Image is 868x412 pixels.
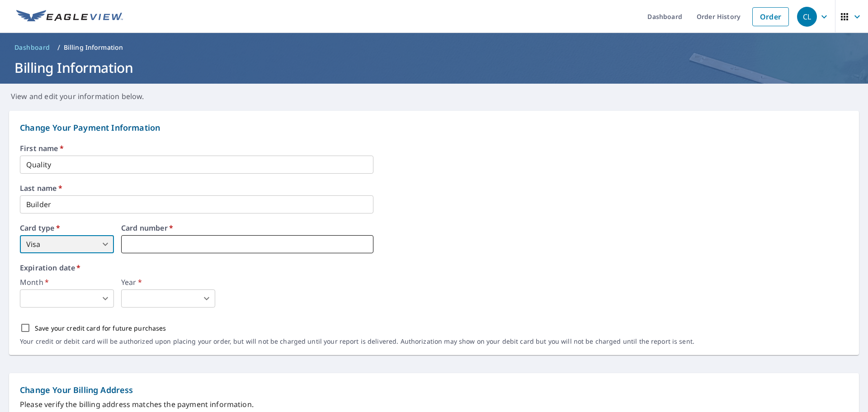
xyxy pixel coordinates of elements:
[121,235,373,253] iframe: secure payment field
[64,43,123,52] p: Billing Information
[14,43,50,52] span: Dashboard
[20,289,114,308] div: ​
[11,40,857,55] nav: breadcrumb
[11,58,857,77] h1: Billing Information
[20,145,848,152] label: First name
[20,235,114,253] div: Visa
[35,323,166,333] p: Save your credit card for future purchases
[20,384,848,396] p: Change Your Billing Address
[20,264,848,271] label: Expiration date
[121,289,215,308] div: ​
[797,7,817,27] div: CL
[20,122,848,134] p: Change Your Payment Information
[20,279,114,286] label: Month
[57,42,60,53] li: /
[20,337,694,346] p: Your credit or debit card will be authorized upon placing your order, but will not be charged unt...
[20,224,114,232] label: Card type
[752,7,789,26] a: Order
[20,399,848,410] p: Please verify the billing address matches the payment information.
[16,10,123,24] img: EV Logo
[121,224,373,232] label: Card number
[20,185,848,192] label: Last name
[11,40,54,55] a: Dashboard
[121,279,215,286] label: Year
